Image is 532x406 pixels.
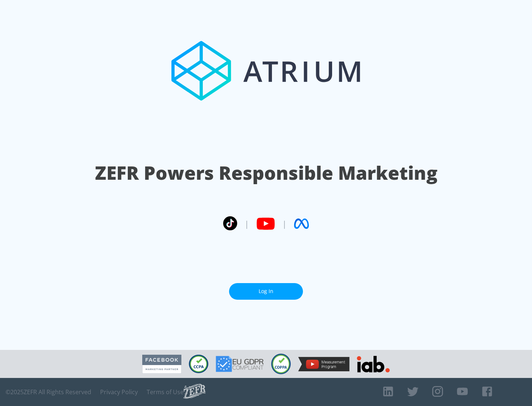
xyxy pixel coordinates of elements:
img: CCPA Compliant [189,355,208,373]
span: | [245,218,249,229]
img: GDPR Compliant [216,356,264,372]
span: © 2025 ZEFR All Rights Reserved [6,388,91,396]
img: IAB [357,356,390,372]
h1: ZEFR Powers Responsible Marketing [95,160,437,186]
img: COPPA Compliant [271,354,291,374]
span: | [282,218,287,229]
a: Privacy Policy [100,388,138,396]
a: Terms of Use [147,388,184,396]
img: YouTube Measurement Program [298,357,349,371]
a: Log In [229,283,303,300]
img: Facebook Marketing Partner [142,355,181,374]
